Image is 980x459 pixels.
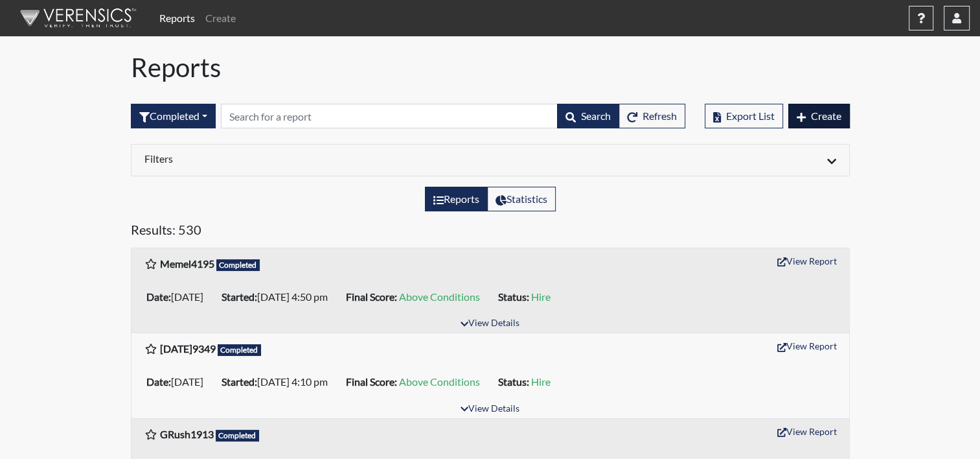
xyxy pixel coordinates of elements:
button: Export List [705,104,783,128]
label: View the list of reports [425,187,488,211]
button: Refresh [619,104,685,128]
b: GRush1913 [160,428,214,440]
button: View Details [455,401,525,418]
span: Export List [726,110,775,122]
span: Hire [531,375,551,388]
b: Date: [146,290,171,303]
b: Date: [146,375,171,388]
div: Filter by interview status [131,104,216,128]
b: Final Score: [346,290,397,303]
span: Search [581,110,611,122]
b: Started: [222,290,257,303]
b: [DATE]9349 [160,342,216,355]
div: Click to expand/collapse filters [135,152,846,168]
li: [DATE] [141,371,216,392]
b: Status: [498,375,529,388]
input: Search by Registration ID, Interview Number, or Investigation Name. [221,104,558,128]
button: View Report [771,421,843,441]
button: View Report [771,336,843,356]
a: Reports [154,5,200,31]
b: Started: [222,375,257,388]
li: [DATE] [141,287,216,307]
span: Above Conditions [399,375,480,388]
a: Create [200,5,241,31]
span: Hire [531,290,551,303]
b: Final Score: [346,375,397,388]
button: Create [788,104,850,128]
label: View statistics about completed interviews [487,187,556,211]
button: View Report [771,251,843,271]
h6: Filters [144,152,481,165]
b: Memel4195 [160,257,214,270]
span: Above Conditions [399,290,480,303]
span: Completed [216,430,260,441]
h1: Reports [131,52,850,83]
span: Create [811,110,841,122]
span: Completed [216,259,260,271]
button: Completed [131,104,216,128]
span: Completed [218,344,262,356]
button: Search [557,104,619,128]
span: Refresh [643,110,677,122]
h5: Results: 530 [131,222,850,242]
li: [DATE] 4:50 pm [216,287,341,307]
b: Status: [498,290,529,303]
button: View Details [455,315,525,333]
li: [DATE] 4:10 pm [216,371,341,392]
